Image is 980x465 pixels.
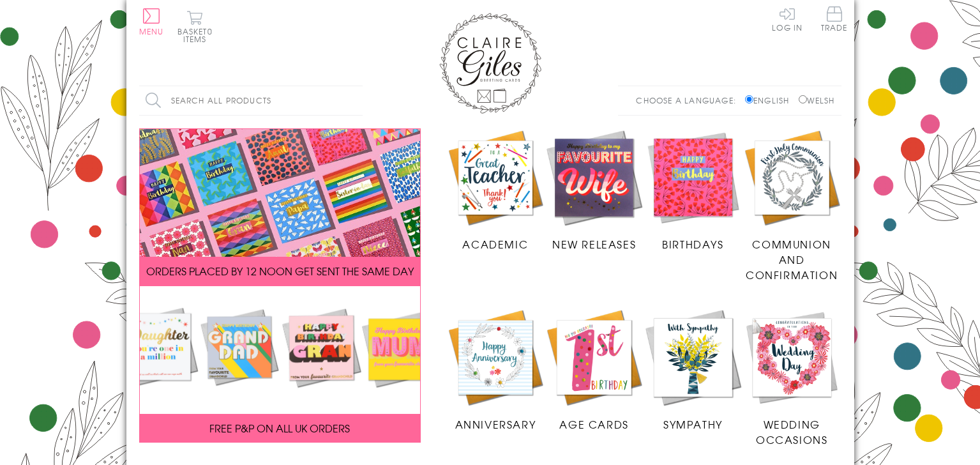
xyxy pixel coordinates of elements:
span: New Releases [552,236,636,252]
span: Anniversary [455,416,536,432]
a: Sympathy [644,308,743,432]
a: Wedding Occasions [743,308,841,447]
a: Academic [446,128,545,252]
label: Welsh [799,95,835,106]
button: Menu [139,8,164,35]
a: Trade [821,6,848,34]
span: Menu [139,26,164,37]
span: Wedding Occasions [756,416,827,447]
span: Age Cards [559,416,628,432]
label: English [745,95,795,106]
a: Birthdays [644,128,743,252]
input: Search all products [139,86,363,115]
input: English [745,95,753,103]
img: Claire Giles Greetings Cards [439,13,541,114]
p: Choose a language: [636,95,743,106]
span: Trade [821,6,848,31]
input: Welsh [799,95,807,103]
span: Communion and Confirmation [746,236,838,282]
a: New Releases [545,128,644,252]
span: Birthdays [662,236,723,252]
a: Communion and Confirmation [743,128,841,283]
span: FREE P&P ON ALL UK ORDERS [209,420,350,436]
a: Age Cards [545,308,644,432]
a: Anniversary [446,308,545,432]
a: Log In [772,6,803,31]
span: Sympathy [663,416,723,432]
span: Academic [462,236,528,252]
span: ORDERS PLACED BY 12 NOON GET SENT THE SAME DAY [146,263,414,278]
input: Search [350,86,363,115]
button: Basket0 items [177,10,213,43]
span: 0 items [183,26,213,45]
